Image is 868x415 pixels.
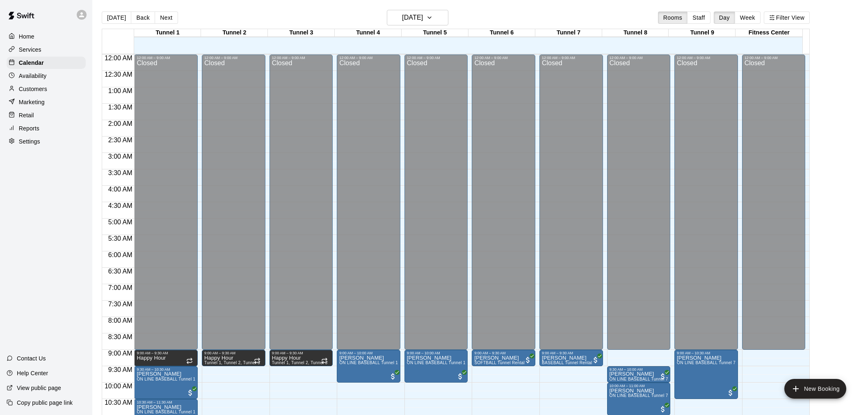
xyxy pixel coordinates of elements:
span: All customers have paid [659,372,667,381]
div: 12:00 AM – 9:00 AM [137,56,195,60]
button: [DATE] [102,11,131,24]
span: All customers have paid [389,372,397,381]
button: Staff [687,11,710,24]
div: 10:00 AM – 11:00 AM [610,384,668,388]
div: 9:00 AM – 9:30 AM: BASEBALL Tunnel Rental [539,350,603,366]
div: 12:00 AM – 9:00 AM [339,56,398,60]
span: 12:30 AM [103,71,135,78]
p: Contact Us [17,354,46,363]
h6: [DATE] [402,12,423,23]
div: 9:00 AM – 10:00 AM: Michael Stegge [337,350,400,383]
span: ON LINE BASEBALL Tunnel 7-9 Rental [610,377,686,381]
span: 1:30 AM [106,104,135,111]
div: Tunnel 1 [134,29,201,37]
div: Closed [137,60,195,353]
span: All customers have paid [659,405,667,413]
a: Availability [7,70,86,82]
span: Tunnel 1, Tunnel 2, Tunnel 3 [204,360,260,365]
span: Recurring event [186,358,193,364]
span: 8:30 AM [106,333,135,340]
button: Rooms [658,11,688,24]
span: ON LINE BASEBALL Tunnel 1-6 Rental [137,410,213,414]
div: 9:00 AM – 9:30 AM [542,351,601,355]
button: Week [735,11,761,24]
span: 7:00 AM [106,284,135,291]
span: All customers have paid [186,389,194,397]
span: 2:00 AM [106,120,135,127]
p: Customers [19,85,47,93]
div: Closed [745,60,803,353]
div: 12:00 AM – 9:00 AM [474,56,533,60]
div: 9:00 AM – 9:30 AM: Happy Hour [202,350,265,366]
div: Fitness Center [736,29,802,37]
div: 9:00 AM – 9:30 AM [204,351,263,355]
button: add [784,379,846,399]
div: 9:30 AM – 10:30 AM: Brandon Chambers [134,366,198,399]
span: Tunnel 1, Tunnel 2, Tunnel 3 [272,360,328,365]
button: [DATE] [387,10,448,25]
div: Tunnel 5 [402,29,468,37]
a: Retail [7,109,86,121]
div: 12:00 AM – 9:00 AM: Closed [337,55,400,350]
div: Tunnel 8 [602,29,669,37]
div: Tunnel 7 [535,29,602,37]
div: Reports [7,122,86,135]
div: Closed [677,60,736,353]
span: SOFTBALL Tunnel Rental [474,360,525,365]
span: 6:00 AM [106,251,135,258]
p: Availability [19,72,47,80]
p: Retail [19,111,34,119]
div: Closed [204,60,263,353]
div: 12:00 AM – 9:00 AM: Closed [674,55,738,350]
div: 12:00 AM – 9:00 AM [745,56,803,60]
p: Calendar [19,59,44,67]
button: Back [131,11,155,24]
a: Services [7,43,86,56]
div: 9:00 AM – 10:00 AM [407,351,466,355]
div: 9:30 AM – 10:30 AM [137,367,195,372]
div: 12:00 AM – 9:00 AM: Closed [742,55,806,350]
a: Marketing [7,96,86,108]
div: Tunnel 9 [669,29,736,37]
button: Filter View [764,11,810,24]
div: 12:00 AM – 9:00 AM: Closed [202,55,265,350]
div: 12:00 AM – 9:00 AM [272,56,331,60]
div: 12:00 AM – 9:00 AM [407,56,466,60]
span: 9:30 AM [106,366,135,373]
button: Next [155,11,178,24]
div: Settings [7,135,86,148]
span: 1:00 AM [106,87,135,94]
div: 9:00 AM – 9:30 AM: Happy Hour [270,350,333,366]
span: 7:30 AM [106,301,135,308]
a: Customers [7,83,86,95]
div: Calendar [7,57,86,69]
div: Tunnel 3 [268,29,335,37]
p: Copy public page link [17,399,73,407]
div: 9:00 AM – 10:00 AM: Kyson Lopez [404,350,468,383]
span: 3:00 AM [106,153,135,160]
div: 12:00 AM – 9:00 AM: Closed [472,55,535,350]
p: View public page [17,384,61,392]
span: Recurring event [321,358,328,364]
span: 8:00 AM [106,317,135,324]
p: Home [19,32,34,41]
div: 9:30 AM – 10:00 AM: Caleb Smith [607,366,671,383]
div: 9:00 AM – 9:30 AM [272,351,331,355]
div: Tunnel 2 [201,29,268,37]
a: Home [7,30,86,43]
p: Settings [19,137,40,146]
div: 12:00 AM – 9:00 AM: Closed [404,55,468,350]
span: Recurring event [254,358,260,364]
div: Closed [610,60,668,353]
p: Help Center [17,369,48,377]
span: 5:00 AM [106,219,135,226]
div: Closed [407,60,466,353]
span: ON LINE BASEBALL Tunnel 7-9 Rental [677,360,754,365]
div: 9:00 AM – 9:30 AM: SOFTBALL Tunnel Rental [472,350,535,366]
